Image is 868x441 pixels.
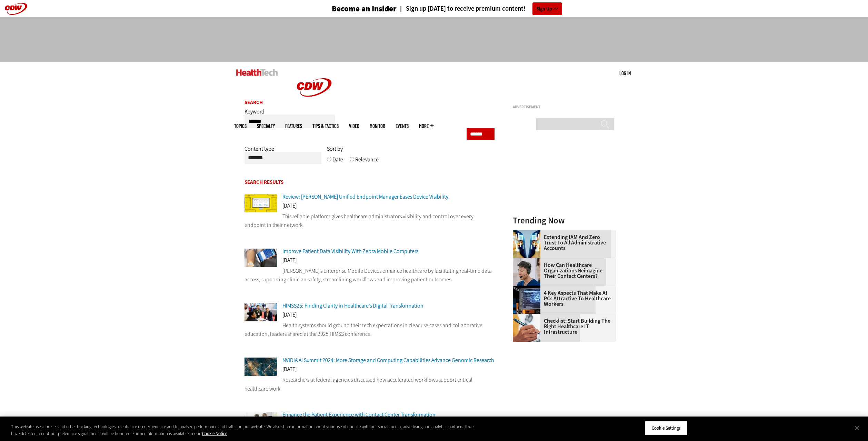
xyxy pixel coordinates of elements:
[513,262,612,279] a: How Can Healthcare Organizations Reimagine Their Contact Centers?
[645,421,688,435] button: Cookie Settings
[513,230,540,258] img: abstract image of woman with pixelated face
[513,318,612,335] a: Checklist: Start Building the Right Healthcare IT Infrastructure
[288,108,340,115] a: CDW
[245,312,495,321] div: [DATE]
[245,412,277,430] img: Woman uses headset in call center
[245,367,495,375] div: [DATE]
[513,286,540,314] img: Desktop monitor with brain AI concept
[332,156,343,168] label: Date
[619,70,631,76] a: Log in
[513,314,544,320] a: Person with a clipboard checking a list
[245,145,274,158] label: Content type
[202,431,227,437] a: More information about your privacy
[245,180,495,185] h2: Search Results
[245,194,277,212] img: Ivanti Unified Endpoint Manager
[513,286,544,292] a: Desktop monitor with brain AI concept
[282,248,418,255] a: Improve Patient Data Visibility With Zebra Mobile Computers
[245,375,495,393] p: Researchers at federal agencies discussed how accelerated workflows support critical healthcare w...
[245,258,495,267] div: [DATE]
[355,156,379,168] label: Relevance
[513,258,544,264] a: Healthcare contact center
[234,123,247,129] span: Topics
[282,357,494,364] a: NVIDIA AI Summit 2024: More Storage and Computing Capabilities Advance Genomic Research
[332,5,397,13] h3: Become an Insider
[513,314,540,342] img: Person with a clipboard checking a list
[245,321,495,339] p: Health systems should ground their tech expectations in clear use cases and collaborative educati...
[306,5,397,13] a: Become an Insider
[245,203,495,212] div: [DATE]
[288,62,340,113] img: Home
[513,234,612,251] a: Extending IAM and Zero Trust to All Administrative Accounts
[245,303,277,321] img: HIMSS25 attendees network on exhibit floor
[312,123,339,129] a: Tips & Tactics
[245,358,277,376] img: Illustration of DNA genome
[282,411,436,418] a: Enhance the Patient Experience with Contact Center Transformation
[513,258,540,286] img: Healthcare contact center
[532,2,562,15] a: Sign Up
[396,123,409,129] a: Events
[236,69,278,76] img: Home
[282,193,448,200] a: Review: [PERSON_NAME] Unified Endpoint Manager Eases Device Visibility
[349,123,359,129] a: Video
[513,216,616,225] h3: Trending Now
[397,6,526,12] a: Sign up [DATE] to receive premium content!
[327,145,343,152] span: Sort by
[245,249,277,267] img: zebra phone scans barcode on patient's wrist
[849,420,865,435] button: Close
[309,24,560,55] iframe: advertisement
[370,123,385,129] a: MonITor
[619,70,631,77] div: User menu
[285,123,302,129] a: Features
[245,212,495,230] p: This reliable platform gives healthcare administrators visibility and control over every endpoint...
[245,267,495,284] p: [PERSON_NAME]’s Enterprise Mobile Devices enhance healthcare by facilitating real-time data acces...
[513,290,612,307] a: 4 Key Aspects That Make AI PCs Attractive to Healthcare Workers
[513,230,544,236] a: abstract image of woman with pixelated face
[513,112,616,198] iframe: advertisement
[282,302,423,309] a: HIMSS25: Finding Clarity in Healthcare’s Digital Transformation
[11,423,477,437] div: This website uses cookies and other tracking technologies to enhance user experience and to analy...
[419,123,433,129] span: More
[257,123,275,129] span: Specialty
